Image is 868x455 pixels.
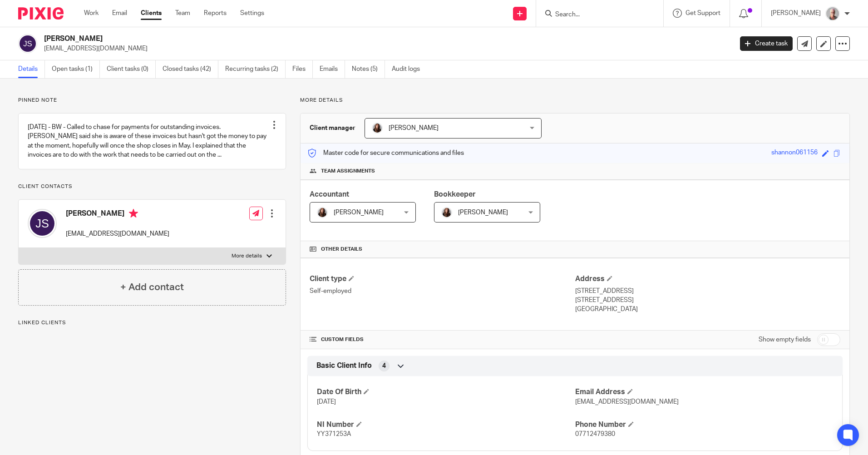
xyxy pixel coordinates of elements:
[163,60,218,78] a: Closed tasks (42)
[575,420,833,430] h4: Phone Number
[18,60,45,78] a: Details
[240,9,264,18] a: Settings
[18,7,64,20] img: Pixie
[352,60,385,78] a: Notes (5)
[310,287,575,296] p: Self-employed
[334,209,384,216] span: [PERSON_NAME]
[575,296,840,305] p: [STREET_ADDRESS]
[759,335,811,344] label: Show empty fields
[740,36,793,51] a: Create task
[434,191,476,198] span: Bookkeeper
[317,431,351,437] span: YY371253A
[175,9,190,18] a: Team
[575,305,840,314] p: [GEOGRAPHIC_DATA]
[575,431,615,437] span: 07712479380
[18,319,286,326] p: Linked clients
[317,399,336,405] span: [DATE]
[441,207,452,218] img: IMG_0011.jpg
[575,387,833,397] h4: Email Address
[18,34,37,53] img: svg%3E
[575,274,840,284] h4: Address
[310,274,575,284] h4: Client type
[575,287,840,296] p: [STREET_ADDRESS]
[382,361,386,371] span: 4
[232,252,262,260] p: More details
[317,387,575,397] h4: Date Of Birth
[52,60,100,78] a: Open tasks (1)
[321,168,375,175] span: Team assignments
[771,148,818,158] div: shannon061156
[321,246,362,253] span: Other details
[389,125,439,131] span: [PERSON_NAME]
[825,6,840,21] img: KR%20update.jpg
[317,420,575,430] h4: NI Number
[316,361,372,371] span: Basic Client Info
[686,10,720,16] span: Get Support
[84,9,99,18] a: Work
[18,183,286,190] p: Client contacts
[575,399,679,405] span: [EMAIL_ADDRESS][DOMAIN_NAME]
[554,11,636,19] input: Search
[458,209,508,216] span: [PERSON_NAME]
[292,60,313,78] a: Files
[317,207,328,218] img: IMG_0011.jpg
[225,60,286,78] a: Recurring tasks (2)
[310,336,575,343] h4: CUSTOM FIELDS
[28,209,57,238] img: svg%3E
[372,123,383,134] img: IMG_0011.jpg
[107,60,156,78] a: Client tasks (0)
[66,229,169,238] p: [EMAIL_ADDRESS][DOMAIN_NAME]
[204,9,227,18] a: Reports
[310,124,355,133] h3: Client manager
[66,209,169,220] h4: [PERSON_NAME]
[392,60,427,78] a: Audit logs
[307,148,464,158] p: Master code for secure communications and files
[310,191,349,198] span: Accountant
[112,9,127,18] a: Email
[300,97,850,104] p: More details
[44,34,590,44] h2: [PERSON_NAME]
[771,9,821,18] p: [PERSON_NAME]
[120,280,184,294] h4: + Add contact
[141,9,162,18] a: Clients
[129,209,138,218] i: Primary
[44,44,726,53] p: [EMAIL_ADDRESS][DOMAIN_NAME]
[320,60,345,78] a: Emails
[18,97,286,104] p: Pinned note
